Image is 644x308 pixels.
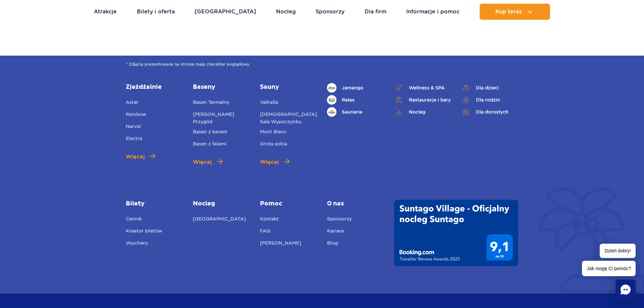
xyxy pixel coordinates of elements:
a: Więcej [193,158,222,166]
a: [GEOGRAPHIC_DATA] [195,4,256,20]
a: Dla rodzin [461,95,518,105]
a: Basen Termalny [193,99,229,108]
a: Sauny [260,83,317,91]
a: Electra [126,135,142,144]
a: Cennik [126,215,142,225]
a: Kariera [327,227,344,237]
a: Więcej [260,158,289,166]
a: Bilety [126,200,183,208]
a: Vouchery [126,239,148,249]
a: Sponsorzy [316,4,344,20]
a: Nocleg [193,200,250,208]
a: Jamango [327,83,384,93]
a: Basen z falami [193,140,226,149]
span: Valhalla [260,100,278,105]
a: [PERSON_NAME] Przygód [193,111,250,125]
span: Narval [126,124,141,129]
img: Traveller Review Awards 2025' od Booking.com dla Suntago Village - wynik 9.1/10 [394,200,518,266]
span: Dzień dobry! [600,244,636,258]
a: Grota solna [260,140,287,149]
a: Bilety i oferta [137,4,175,20]
span: Więcej [260,158,279,166]
a: [PERSON_NAME] [260,239,301,249]
span: Jak mogę Ci pomóc? [582,261,636,276]
span: Wellness & SPA [409,84,445,91]
a: Dla dzieci [461,83,518,93]
a: Kontakt [260,215,279,225]
a: Mont Blanc [260,128,286,137]
a: Restauracje i bary [394,95,451,105]
a: Zjeżdżalnie [126,83,183,91]
a: Aster [126,99,139,108]
span: Mont Blanc [260,129,286,134]
a: Więcej [126,153,155,161]
a: Kreator biletów [126,227,162,237]
a: Blog [327,239,338,249]
a: FAQ [260,227,270,237]
a: Wellness & SPA [394,83,451,93]
a: Relax [327,95,384,105]
span: Kup teraz [495,9,522,15]
a: Dla dorosłych [461,107,518,117]
a: Baseny [193,83,250,91]
span: O nas [327,200,384,208]
span: * Zdjęcia prezentowane na stronie mają charakter poglądowy. [126,61,519,68]
button: Kup teraz [480,4,550,20]
span: Jamango [342,84,363,91]
div: Chat [615,280,636,300]
span: Więcej [193,158,212,166]
a: Pomoc [260,200,317,208]
a: [GEOGRAPHIC_DATA] [193,215,246,225]
span: Aster [126,100,139,105]
span: Więcej [126,153,145,161]
a: [DEMOGRAPHIC_DATA] Sala Wypoczynku [260,111,317,125]
a: Rainbow [126,111,146,120]
a: Informacje i pomoc [406,4,460,20]
a: Valhalla [260,99,278,108]
a: Dla firm [365,4,386,20]
span: Rainbow [126,112,146,117]
a: Sponsorzy [327,215,352,225]
a: Nocleg [276,4,296,20]
a: Saunaria [327,107,384,117]
a: Narval [126,123,141,132]
a: Basen z barem [193,128,227,137]
a: Atrakcje [94,4,117,20]
a: Nocleg [394,107,451,117]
